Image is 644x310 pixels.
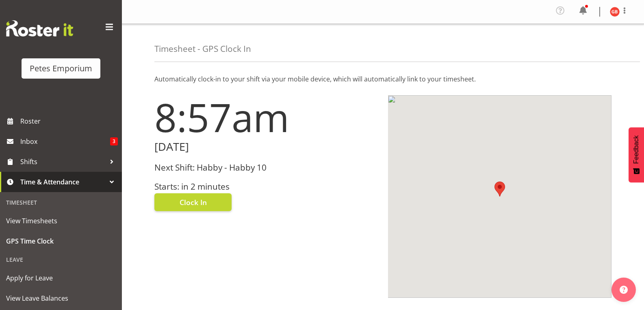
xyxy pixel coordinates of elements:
[620,286,628,294] img: help-xxl-2.png
[629,127,644,182] button: Feedback - Show survey
[30,62,92,75] div: Petes Emporium
[2,194,120,211] div: Timesheet
[154,141,378,153] h2: [DATE]
[633,135,640,164] span: Feedback
[6,215,116,227] span: View Timesheets
[20,156,106,168] span: Shifts
[154,95,378,139] h1: 8:57am
[6,292,116,304] span: View Leave Balances
[20,115,118,127] span: Roster
[154,193,232,211] button: Clock In
[154,74,611,84] p: Automatically clock-in to your shift via your mobile device, which will automatically link to you...
[2,288,120,308] a: View Leave Balances
[110,137,118,145] span: 3
[154,44,251,53] h4: Timesheet - GPS Clock In
[2,268,120,288] a: Apply for Leave
[6,272,116,284] span: Apply for Leave
[6,20,73,36] img: Rosterit website logo
[2,211,120,231] a: View Timesheets
[154,163,378,172] h3: Next Shift: Habby - Habby 10
[6,235,116,247] span: GPS Time Clock
[20,135,110,148] span: Inbox
[2,231,120,251] a: GPS Time Clock
[610,7,620,17] img: gillian-byford11184.jpg
[20,176,106,188] span: Time & Attendance
[154,182,378,191] h3: Starts: in 2 minutes
[180,197,207,207] span: Clock In
[2,251,120,268] div: Leave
